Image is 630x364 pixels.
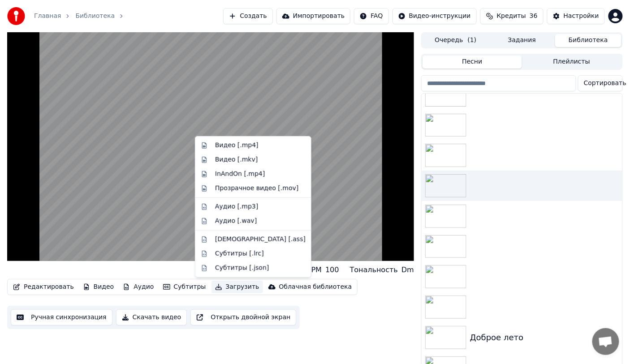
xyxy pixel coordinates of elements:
button: Аудио [119,281,157,293]
div: InAndOn [.mp4] [215,170,265,179]
button: Видео-инструкции [393,8,477,24]
button: Субтитры [160,281,210,293]
a: Главная [34,12,61,21]
button: Загрузить [211,281,263,293]
div: BPM [306,265,322,275]
a: Открытый чат [592,328,619,355]
div: Видео [.mkv] [215,155,258,164]
img: youka [7,7,25,25]
button: Задания [489,34,555,47]
nav: breadcrumb [34,12,129,21]
div: Субтитры [.lrc] [215,249,264,258]
button: Библиотека [555,34,621,47]
span: Сортировать [584,79,626,88]
div: 100 [325,265,339,275]
button: Песни [423,56,522,69]
button: Импортировать [276,8,351,24]
a: Библиотека [75,12,115,21]
div: Видео [.mp4] [215,141,259,150]
div: Прозрачное видео [.mov] [215,184,298,193]
div: Настройки [564,12,599,21]
button: FAQ [354,8,388,24]
div: Dm [401,265,414,275]
button: Очередь [423,34,489,47]
div: [DEMOGRAPHIC_DATA] [.ass] [215,235,306,244]
div: Тональность [350,265,398,275]
button: Скачать видео [116,309,187,325]
div: Облачная библиотека [279,283,352,291]
span: 36 [530,12,538,21]
div: Доброе лето [470,331,619,344]
span: ( 1 ) [468,36,477,45]
button: Кредиты36 [480,8,544,24]
button: Ручная синхронизация [11,309,112,325]
div: Аудио [.mp3] [215,202,258,211]
div: Субтитры [.json] [215,264,269,273]
button: Редактировать [9,281,78,293]
button: Создать [223,8,272,24]
button: Открыть двойной экран [190,309,296,325]
div: Аудио [.wav] [215,217,257,226]
button: Настройки [547,8,605,24]
button: Плейлисты [522,56,621,69]
span: Кредиты [497,12,526,21]
button: Видео [79,281,118,293]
